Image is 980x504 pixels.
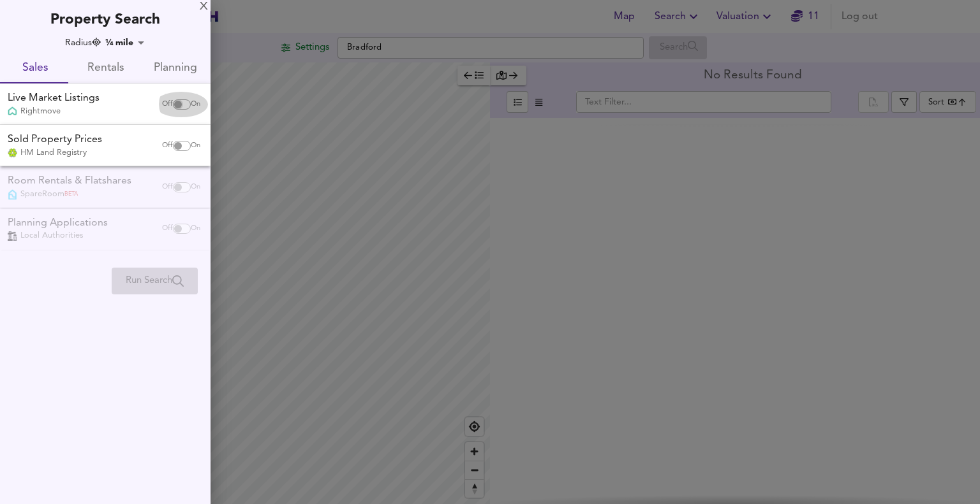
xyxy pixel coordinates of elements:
[112,268,198,294] div: Please enable at least one data source to run a search
[162,141,173,151] span: Off
[8,133,102,147] div: Sold Property Prices
[8,91,100,106] div: Live Market Listings
[200,3,208,11] div: X
[78,59,133,78] span: Rentals
[8,148,17,157] img: Land Registry
[148,59,203,78] span: Planning
[101,36,149,49] div: ¼ mile
[8,106,17,117] img: Rightmove
[191,141,200,151] span: On
[8,106,100,117] div: Rightmove
[65,36,101,49] div: Radius
[162,99,173,110] span: Off
[8,147,102,159] div: HM Land Registry
[191,99,200,110] span: On
[8,59,63,78] span: Sales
